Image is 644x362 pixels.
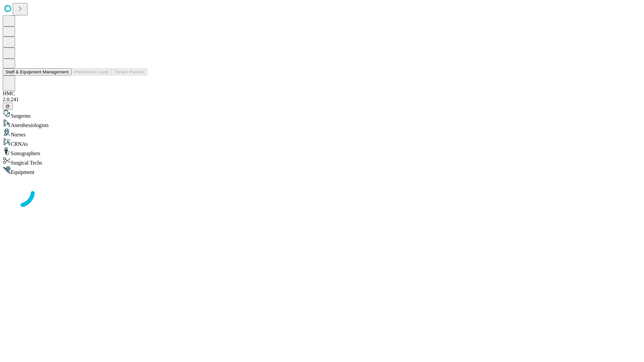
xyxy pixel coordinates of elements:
[3,68,71,75] button: Staff & Equipment Management
[3,157,641,166] div: Surgical Techs
[3,97,641,103] div: 2.0.241
[5,104,10,109] span: @
[3,103,13,110] button: @
[3,90,641,97] div: HMC
[3,147,641,157] div: Sonographers
[112,68,147,75] button: Tenant Params
[3,166,641,175] div: Equipment
[71,68,112,75] button: Preference Cards
[3,138,641,147] div: CRNAs
[3,110,641,119] div: Surgeons
[3,128,641,138] div: Nurses
[3,119,641,128] div: Anesthesiologists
